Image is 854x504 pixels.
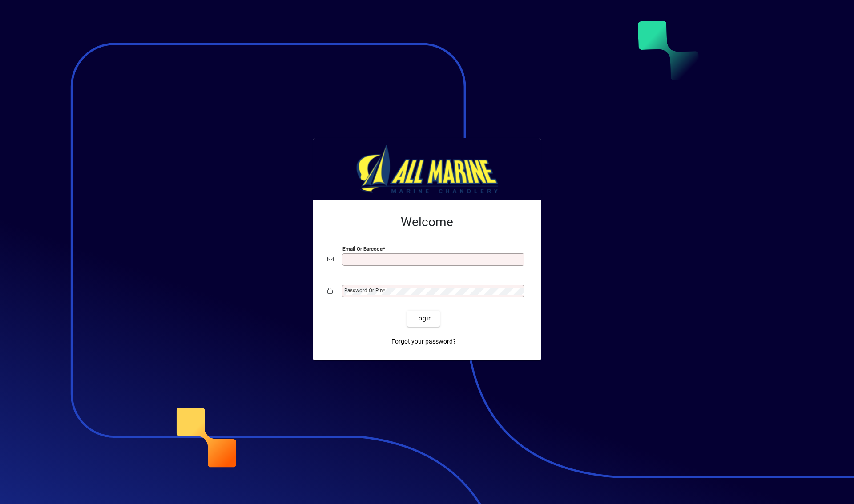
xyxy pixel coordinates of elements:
[327,215,527,230] h2: Welcome
[342,245,383,252] mat-label: Email or Barcode
[391,337,456,346] span: Forgot your password?
[388,334,459,350] a: Forgot your password?
[344,287,383,293] mat-label: Password or Pin
[414,314,432,323] span: Login
[407,311,439,327] button: Login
